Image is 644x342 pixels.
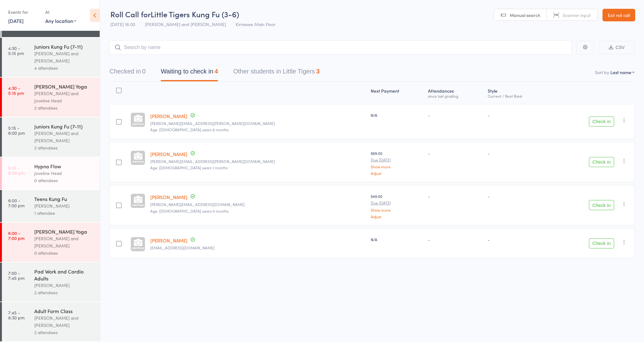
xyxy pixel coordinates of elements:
div: Atten­dances [425,84,485,101]
div: Next Payment [368,84,425,101]
span: Kirrawee Main Floor [236,21,275,27]
button: Waiting to check in4 [161,65,218,81]
div: 4 attendees [34,64,94,72]
div: Joveline Head [34,170,94,177]
div: - [428,112,483,118]
div: - [488,112,550,118]
button: CSV [599,41,635,54]
span: Age: [DEMOGRAPHIC_DATA] years 0 months [150,208,229,214]
span: Age: [DEMOGRAPHIC_DATA] years 1 months [150,165,228,170]
div: Teens Kung Fu [34,195,94,202]
div: [PERSON_NAME] and [PERSON_NAME] [34,314,94,329]
a: 6:00 -7:00 pm[PERSON_NAME] Yoga[PERSON_NAME] and [PERSON_NAME]0 attendees [2,223,100,262]
div: 0 attendees [34,249,94,257]
span: Little Tigers Kung Fu (3-6) [151,9,239,19]
div: [PERSON_NAME] [34,202,94,209]
div: 2 attendees [34,329,94,336]
div: N/A [371,112,423,118]
button: Check in [589,117,614,127]
button: Check in [589,200,614,210]
a: 4:30 -5:15 pmJuniors Kung Fu (7-11)[PERSON_NAME] and [PERSON_NAME]4 attendees [2,38,100,77]
small: Due [DATE] [371,158,423,162]
a: 7:45 -8:30 pmAdult Form Class[PERSON_NAME] and [PERSON_NAME]2 attendees [2,302,100,341]
div: $69.00 [371,150,423,175]
div: 1 attendee [34,209,94,217]
span: [DATE] 16:00 [110,21,135,27]
div: - [428,237,483,242]
div: - [488,193,550,199]
div: Hypno Flow [34,163,94,170]
a: Exit roll call [602,9,635,21]
div: 0 [142,68,146,75]
div: 2 attendees [34,144,94,151]
div: [PERSON_NAME] and [PERSON_NAME] [34,130,94,144]
div: since last grading [428,94,483,98]
time: 6:00 - 7:00 pm [8,198,25,208]
div: $49.00 [371,193,423,218]
button: Other students in Little Tigers3 [233,65,319,81]
span: Age: [DEMOGRAPHIC_DATA] years 8 months [150,127,229,132]
a: [PERSON_NAME] [150,151,187,157]
div: N/A [371,237,423,242]
div: [PERSON_NAME] [34,282,94,289]
div: Juniors Kung Fu (7-11) [34,43,94,50]
button: Check in [589,238,614,248]
small: zak.reza@yahoo.com.au [150,246,365,250]
a: Show more [371,165,423,169]
div: Juniors Kung Fu (7-11) [34,123,94,130]
time: 5:15 - 6:00 pm [8,125,25,135]
div: [PERSON_NAME] and Joveline Head [34,90,94,104]
label: Sort by [595,69,609,75]
time: 7:45 - 8:30 pm [8,310,25,320]
input: Search by name [109,40,572,55]
div: 0 attendees [34,177,94,184]
div: [PERSON_NAME] and [PERSON_NAME] [34,235,94,249]
span: Manual search [510,12,540,18]
a: 4:30 -5:15 pm[PERSON_NAME] Yoga[PERSON_NAME] and Joveline Head2 attendees [2,78,100,117]
div: Any location [45,17,76,24]
div: - [488,150,550,156]
div: Last name [610,69,631,75]
div: [PERSON_NAME] Yoga [34,83,94,90]
div: [PERSON_NAME] Yoga [34,228,94,235]
div: 2 attendees [34,104,94,111]
time: 4:30 - 5:15 pm [8,46,24,56]
a: [DATE] [8,17,24,24]
button: Check in [589,157,614,167]
div: - [488,237,550,242]
span: Roll Call for [110,9,151,19]
small: cameron.garth@hotmail.com [150,159,365,164]
a: 5:15 -6:00 pmHypno FlowJoveline Head0 attendees [2,157,100,189]
div: - [428,150,483,156]
a: [PERSON_NAME] [150,113,187,119]
div: 2 attendees [34,289,94,296]
a: Show more [371,208,423,212]
div: 3 [316,68,320,75]
a: 6:00 -7:00 pmTeens Kung Fu[PERSON_NAME]1 attendee [2,190,100,222]
time: 5:15 - 6:00 pm [8,165,25,175]
time: 4:30 - 5:15 pm [8,85,24,95]
span: [PERSON_NAME] and [PERSON_NAME] [145,21,226,27]
div: [PERSON_NAME] and [PERSON_NAME] [34,50,94,64]
button: Checked in0 [109,65,146,81]
time: 6:00 - 7:00 pm [8,231,25,241]
small: Lori_schaeffer@hotmail.com [150,202,365,207]
small: Due [DATE] [371,201,423,205]
time: 7:00 - 7:45 pm [8,270,25,280]
div: Events for [8,7,39,17]
div: Pad Work and Cardio Adults [34,268,94,282]
span: Scanner input [563,12,591,18]
div: Adult Form Class [34,307,94,314]
div: Style [485,84,552,101]
a: [PERSON_NAME] [150,194,187,200]
small: kendall.bascetta@gmail.com [150,121,365,126]
a: Adjust [371,214,423,219]
a: [PERSON_NAME] [150,237,187,244]
a: 7:00 -7:45 pmPad Work and Cardio Adults[PERSON_NAME]2 attendees [2,263,100,301]
a: Adjust [371,171,423,175]
div: - [428,193,483,199]
a: 5:15 -6:00 pmJuniors Kung Fu (7-11)[PERSON_NAME] and [PERSON_NAME]2 attendees [2,117,100,157]
div: Current / Next Rank [488,94,550,98]
div: 4 [214,68,218,75]
div: At [45,7,76,17]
